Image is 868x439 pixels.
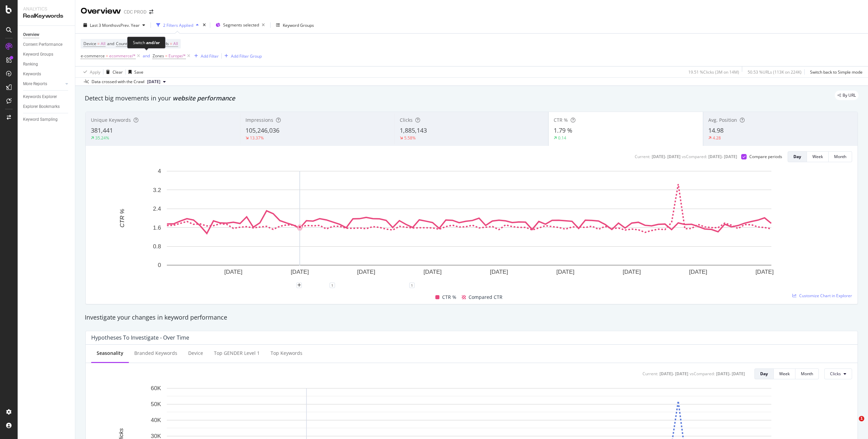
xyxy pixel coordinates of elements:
[23,80,63,88] a: More Reports
[91,117,131,123] span: Unique Keywords
[153,206,161,212] text: 2.4
[116,22,140,28] span: vs Prev. Year
[213,20,268,31] button: Segments selected
[23,31,39,38] div: Overview
[807,151,829,162] button: Week
[400,117,413,123] span: Clicks
[795,368,819,379] button: Month
[792,293,852,299] a: Customize Chart in Explorer
[708,154,737,159] div: [DATE] - [DATE]
[755,269,774,275] text: [DATE]
[23,51,70,58] a: Keyword Groups
[91,168,847,285] svg: A chart.
[357,269,375,275] text: [DATE]
[144,78,169,86] button: [DATE]
[95,135,109,141] div: 35.24%
[91,334,189,341] div: Hypotheses to Investigate - Over Time
[188,350,203,357] div: Device
[23,93,70,100] a: Keywords Explorer
[760,371,768,377] div: Day
[423,269,442,275] text: [DATE]
[106,53,108,59] span: =
[801,371,813,377] div: Month
[223,22,259,28] span: Segments selected
[442,293,456,301] span: CTR %
[170,41,172,46] span: =
[149,9,153,14] div: arrow-right-arrow-left
[81,53,105,59] span: e-commerce
[835,91,859,100] div: legacy label
[222,52,262,60] button: Add Filter Group
[689,269,707,275] text: [DATE]
[688,69,739,75] div: 19.51 % Clicks ( 3M on 14M )
[23,61,38,68] div: Ranking
[296,283,302,288] div: plus
[23,103,70,110] a: Explorer Bookmarks
[793,154,801,159] div: Day
[708,126,724,134] span: 14.98
[83,41,96,46] span: Device
[556,269,575,275] text: [DATE]
[400,126,427,134] span: 1,885,143
[81,66,100,77] button: Apply
[623,269,641,275] text: [DATE]
[23,5,70,12] div: Analytics
[245,117,273,123] span: Impressions
[165,53,167,59] span: =
[103,66,123,77] button: Clear
[23,116,70,123] a: Keyword Sampling
[469,293,502,301] span: Compared CTR
[843,93,856,97] span: By URL
[124,8,146,15] div: CDC PROD
[153,187,161,193] text: 3.2
[754,368,774,379] button: Day
[812,154,823,159] div: Week
[133,40,160,45] div: Switch
[245,126,279,134] span: 105,246,036
[23,116,58,123] div: Keyword Sampling
[23,71,70,78] a: Keywords
[214,350,260,357] div: Top GENDER Level 1
[23,93,57,100] div: Keywords Explorer
[153,225,161,231] text: 1.6
[659,371,688,377] div: [DATE] - [DATE]
[845,416,861,432] iframe: Intercom live chat
[788,151,807,162] button: Day
[749,154,782,159] div: Compare periods
[799,293,852,299] span: Customize Chart in Explorer
[113,69,123,75] div: Clear
[81,5,121,17] div: Overview
[490,269,508,275] text: [DATE]
[151,385,161,392] text: 60K
[85,313,859,322] div: Investigate your changes in keyword performance
[273,20,317,31] button: Keyword Groups
[92,79,144,85] div: Data crossed with the Crawl
[201,22,207,28] div: times
[554,126,572,134] span: 1.79 %
[143,53,150,59] button: and
[23,103,60,110] div: Explorer Bookmarks
[23,31,70,38] a: Overview
[116,41,131,46] span: Country
[713,135,721,141] div: 4.28
[23,12,70,20] div: RealKeywords
[829,151,852,162] button: Month
[283,22,314,28] div: Keyword Groups
[824,368,852,379] button: Clicks
[23,61,70,68] a: Ranking
[147,79,160,85] span: 2025 Sep. 12th
[291,269,309,275] text: [DATE]
[774,368,795,379] button: Week
[23,51,53,58] div: Keyword Groups
[716,371,745,377] div: [DATE] - [DATE]
[90,22,116,28] span: Last 3 Months
[143,53,150,59] div: and
[97,350,123,357] div: Seasonality
[91,126,113,134] span: 381,441
[158,262,161,268] text: 0
[635,154,650,159] div: Current:
[404,135,416,141] div: 5.58%
[153,53,164,59] span: Zones
[834,154,846,159] div: Month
